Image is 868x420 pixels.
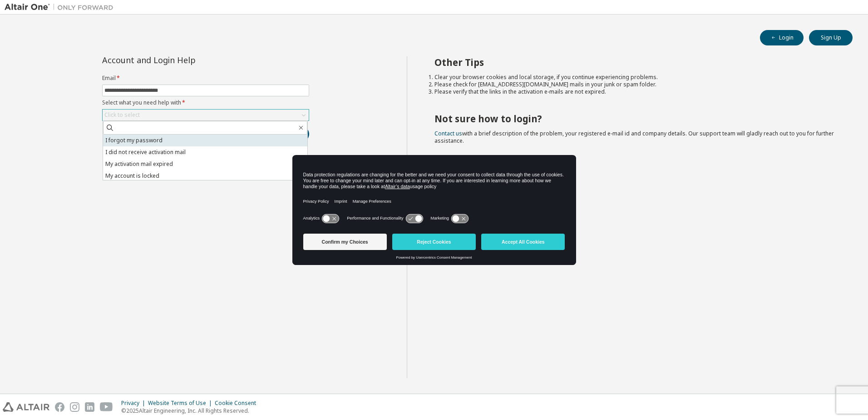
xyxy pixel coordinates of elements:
[434,130,834,145] span: with a brief description of the problem, your registered e-mail id and company details. Our suppo...
[103,135,307,146] li: I forgot my password
[55,402,64,412] img: facebook.svg
[3,402,49,412] img: altair_logo.svg
[102,56,268,64] div: Account and Login Help
[760,30,804,45] button: Login
[70,402,79,412] img: instagram.svg
[102,75,309,82] label: Email
[434,81,837,88] li: Please check for [EMAIL_ADDRESS][DOMAIN_NAME] mails in your junk or spam folder.
[5,3,118,12] img: Altair One
[434,113,837,125] h2: Not sure how to login?
[434,130,462,137] a: Contact us
[809,30,853,45] button: Sign Up
[434,74,837,81] li: Clear your browser cookies and local storage, if you continue experiencing problems.
[100,402,113,412] img: youtube.svg
[121,400,148,407] div: Privacy
[85,402,94,412] img: linkedin.svg
[434,56,837,68] h2: Other Tips
[121,407,261,415] p: © 2025 Altair Engineering, Inc. All Rights Reserved.
[103,110,309,120] div: Click to select
[148,400,215,407] div: Website Terms of Use
[215,400,261,407] div: Cookie Consent
[102,99,309,106] label: Select what you need help with
[434,88,837,95] li: Please verify that the links in the activation e-mails are not expired.
[104,111,140,119] div: Click to select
